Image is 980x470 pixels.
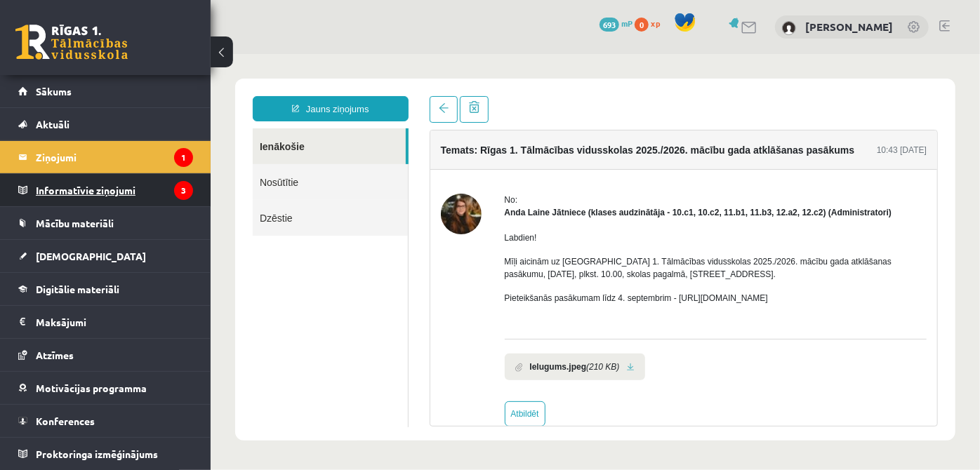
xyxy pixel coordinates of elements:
strong: Anda Laine Jātniece (klases audzinātāja - 10.c1, 10.c2, 11.b1, 11.b3, 12.a2, 12.c2) (Administratori) [294,154,682,163]
span: Sākums [36,85,72,98]
a: Informatīvie ziņojumi3 [18,174,193,206]
a: Nosūtītie [42,110,197,146]
a: [DEMOGRAPHIC_DATA] [18,240,193,272]
p: Labdien! [294,177,717,190]
i: 1 [174,148,193,167]
a: Ienākošie [42,74,195,110]
div: 10:43 [DATE] [666,90,716,102]
a: Dzēstie [42,146,197,182]
legend: Ziņojumi [36,141,193,173]
a: Aktuāli [18,108,193,140]
a: Atbildēt [294,347,335,372]
span: 693 [600,18,619,32]
span: [DEMOGRAPHIC_DATA] [36,250,146,262]
a: Maksājumi [18,306,193,338]
span: mP [621,18,633,29]
span: Motivācijas programma [36,382,147,394]
a: 0 xp [635,18,667,29]
a: Jauns ziņojums [42,42,198,67]
span: Atzīmes [36,349,74,361]
img: Anda Laine Jātniece (klases audzinātāja - 10.c1, 10.c2, 11.b1, 11.b3, 12.a2, 12.c2) [230,140,271,180]
a: Digitālie materiāli [18,273,193,305]
a: Motivācijas programma [18,372,193,404]
a: Proktoringa izmēģinājums [18,438,193,470]
span: xp [651,18,660,29]
a: [PERSON_NAME] [805,20,893,34]
span: Digitālie materiāli [36,283,119,295]
legend: Informatīvie ziņojumi [36,174,193,206]
span: Aktuāli [36,118,69,130]
h4: Temats: Rīgas 1. Tālmācības vidusskolas 2025./2026. mācību gada atklāšanas pasākums [230,90,644,102]
i: (210 KB) [376,307,409,319]
a: 693 mP [600,18,633,29]
span: 0 [635,18,649,32]
span: Proktoringa izmēģinājums [36,448,158,460]
div: No: [294,140,717,152]
p: Pieteikšanās pasākumam līdz 4. septembrim - [URL][DOMAIN_NAME] [294,238,717,250]
a: Ziņojumi1 [18,141,193,173]
p: Mīļi aicinām uz [GEOGRAPHIC_DATA] 1. Tālmācības vidusskolas 2025./2026. mācību gada atklāšanas pa... [294,201,717,227]
span: Konferences [36,415,95,427]
i: 3 [174,181,193,200]
legend: Maksājumi [36,306,193,338]
a: Atzīmes [18,339,193,371]
span: Mācību materiāli [36,217,114,229]
b: Ielugums.jpeg [319,307,376,319]
a: Rīgas 1. Tālmācības vidusskola [15,25,128,60]
a: Mācību materiāli [18,207,193,239]
a: Sākums [18,75,193,107]
a: Konferences [18,405,193,437]
img: Katrīna Krutikova [782,21,796,35]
